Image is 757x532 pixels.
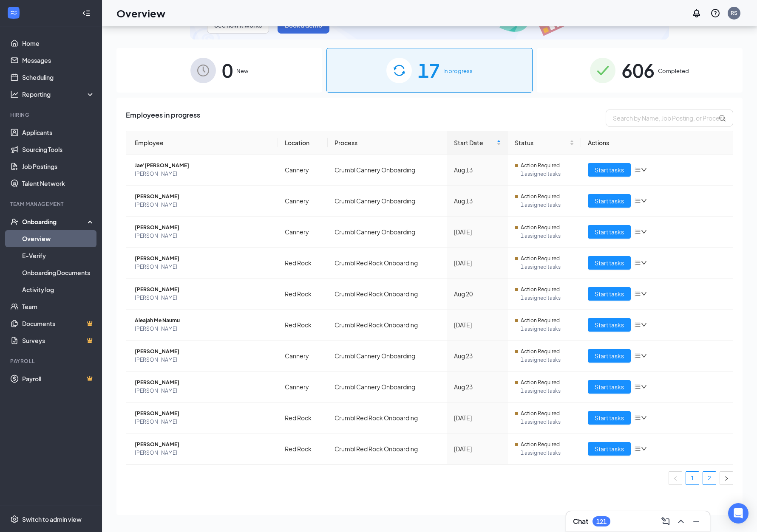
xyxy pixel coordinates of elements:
[521,418,575,426] span: 1 assigned tasks
[135,170,271,178] span: [PERSON_NAME]
[22,35,95,52] a: Home
[126,131,278,155] th: Employee
[135,294,271,302] span: [PERSON_NAME]
[689,515,703,528] button: Minimize
[328,155,447,186] td: Crumbl Cannery Onboarding
[10,217,19,226] svg: UserCheck
[10,90,19,99] svg: Analysis
[634,197,641,204] span: bars
[634,259,641,266] span: bars
[581,131,733,155] th: Actions
[521,409,560,418] span: Action Required
[521,316,560,325] span: Action Required
[521,223,560,232] span: Action Required
[278,279,328,310] td: Red Rock
[521,356,575,364] span: 1 assigned tasks
[116,6,165,20] h1: Overview
[328,131,447,155] th: Process
[135,356,271,364] span: [PERSON_NAME]
[686,472,699,484] a: 1
[521,254,560,263] span: Action Required
[22,158,95,175] a: Job Postings
[508,131,581,155] th: Status
[595,165,624,175] span: Start tasks
[278,310,328,341] td: Red Rock
[22,90,95,99] div: Reporting
[135,254,271,263] span: [PERSON_NAME]
[278,155,328,186] td: Cannery
[22,281,95,298] a: Activity log
[135,223,271,232] span: [PERSON_NAME]
[135,192,271,201] span: [PERSON_NAME]
[634,445,641,452] span: bars
[641,229,647,235] span: down
[22,315,95,332] a: DocumentsCrown
[634,290,641,297] span: bars
[521,192,560,201] span: Action Required
[135,347,271,356] span: [PERSON_NAME]
[10,111,93,118] div: Hiring
[454,351,501,360] div: Aug 23
[595,196,624,205] span: Start tasks
[278,433,328,464] td: Red Rock
[328,186,447,217] td: Crumbl Cannery Onboarding
[521,449,575,457] span: 1 assigned tasks
[588,194,631,208] button: Start tasks
[641,446,647,452] span: down
[634,166,641,173] span: bars
[710,8,720,18] svg: QuestionInfo
[686,471,699,485] li: 1
[521,294,575,302] span: 1 assigned tasks
[724,476,729,481] span: right
[278,248,328,279] td: Red Rock
[669,471,682,485] button: left
[521,170,575,178] span: 1 assigned tasks
[521,263,575,271] span: 1 assigned tasks
[731,9,737,17] div: RS
[720,471,733,485] button: right
[676,516,686,526] svg: ChevronUp
[515,138,568,147] span: Status
[328,341,447,372] td: Crumbl Cannery Onboarding
[278,403,328,433] td: Red Rock
[135,378,271,387] span: [PERSON_NAME]
[691,516,701,526] svg: Minimize
[521,325,575,333] span: 1 assigned tasks
[673,476,678,481] span: left
[454,165,501,175] div: Aug 13
[22,175,95,192] a: Talent Network
[443,67,473,75] span: In progress
[454,320,501,329] div: [DATE]
[634,414,641,421] span: bars
[9,8,18,17] svg: WorkstreamLogo
[596,518,607,525] div: 121
[10,515,19,524] svg: Settings
[135,316,271,325] span: Aleajah Me Naumu
[588,349,631,363] button: Start tasks
[135,232,271,240] span: [PERSON_NAME]
[82,9,91,17] svg: Collapse
[703,471,716,485] li: 2
[521,387,575,395] span: 1 assigned tasks
[278,217,328,248] td: Cannery
[658,67,689,75] span: Completed
[573,517,588,526] h3: Chat
[328,279,447,310] td: Crumbl Red Rock Onboarding
[641,353,647,359] span: down
[278,131,328,155] th: Location
[222,56,233,85] span: 0
[595,413,624,422] span: Start tasks
[22,124,95,141] a: Applicants
[328,433,447,464] td: Crumbl Red Rock Onboarding
[595,258,624,267] span: Start tasks
[278,341,328,372] td: Cannery
[22,264,95,281] a: Onboarding Documents
[728,503,748,524] div: Open Intercom Messenger
[595,227,624,236] span: Start tasks
[588,163,631,177] button: Start tasks
[135,263,271,271] span: [PERSON_NAME]
[595,382,624,391] span: Start tasks
[135,409,271,418] span: [PERSON_NAME]
[328,403,447,433] td: Crumbl Red Rock Onboarding
[10,200,93,208] div: Team Management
